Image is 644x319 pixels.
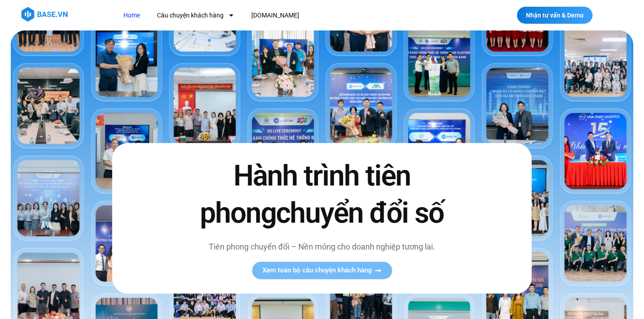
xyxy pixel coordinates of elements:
[117,7,460,24] nav: Menu
[252,262,392,279] a: Xem toàn bộ câu chuyện khách hàng
[181,241,463,253] p: Tiên phong chuyển đổi – Nền móng cho doanh nghiệp tương lai.
[263,267,372,274] span: Xem toàn bộ câu chuyện khách hàng
[117,7,147,24] a: Home
[517,7,593,24] a: Nhận tư vấn & Demo
[150,7,241,24] a: Câu chuyện khách hàng
[526,12,584,18] span: Nhận tư vấn & Demo
[245,7,306,24] a: [DOMAIN_NAME]
[276,196,444,230] span: chuyển đổi số
[181,157,463,232] h2: Hành trình tiên phong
